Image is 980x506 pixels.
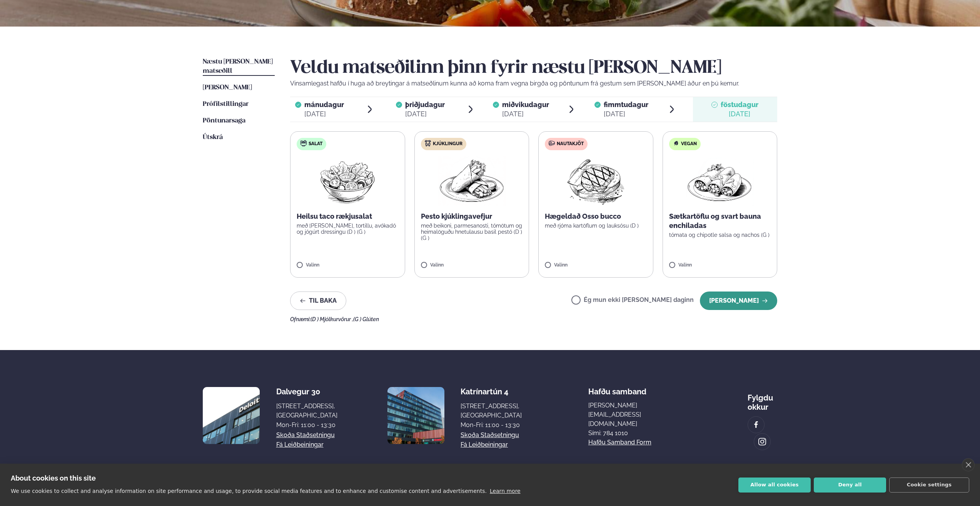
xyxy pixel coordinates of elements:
[738,478,811,493] button: Allow all cookies
[588,429,681,438] p: Sími: 784 1010
[203,134,223,141] span: Útskrá
[588,381,646,396] span: Hafðu samband
[301,140,307,146] img: salad.svg
[748,387,777,412] div: Fylgdu okkur
[203,133,223,142] a: Útskrá
[502,101,549,109] span: miðvikudagur
[604,109,648,119] div: [DATE]
[588,438,651,447] a: Hafðu samband form
[562,156,630,206] img: Beef-Meat.png
[304,109,344,119] div: [DATE]
[686,156,754,206] img: Enchilada.png
[588,401,681,429] a: [PERSON_NAME][EMAIL_ADDRESS][DOMAIN_NAME]
[545,212,647,221] p: Hægeldað Osso bucco
[203,84,252,91] span: [PERSON_NAME]
[962,458,975,471] a: close
[203,101,249,107] span: Prófílstillingar
[421,223,523,241] p: með beikoni, parmesanosti, tómötum og heimalöguðu hnetulausu basil pestó (D ) (G )
[309,141,322,147] span: Salat
[502,109,549,119] div: [DATE]
[353,316,379,322] span: (G ) Glúten
[721,109,758,119] div: [DATE]
[314,156,382,206] img: Salad.png
[405,109,445,119] div: [DATE]
[438,156,506,206] img: Wraps.png
[545,223,647,229] p: með rjóma kartöflum og lauksósu (D )
[421,212,523,221] p: Pesto kjúklingavefjur
[203,59,273,74] span: Næstu [PERSON_NAME] matseðill
[673,140,679,146] img: Vegan.svg
[814,478,886,493] button: Deny all
[276,387,337,396] div: Dalvegur 30
[754,434,770,450] a: image alt
[203,117,245,124] span: Pöntunarsaga
[461,421,522,430] div: Mon-Fri: 11:00 - 13:30
[721,101,758,109] span: föstudagur
[276,440,324,449] a: Fá leiðbeiningar
[669,232,771,238] p: tómata og chipotle salsa og nachos (G )
[290,79,777,88] p: Vinsamlegast hafðu í huga að breytingar á matseðlinum kunna að koma fram vegna birgða og pöntunum...
[304,101,344,109] span: mánudagur
[203,100,249,109] a: Prófílstillingar
[604,101,648,109] span: fimmtudagur
[276,431,335,440] a: Skoða staðsetningu
[425,140,431,146] img: chicken.svg
[557,141,584,147] span: Nautakjöt
[700,292,777,310] button: [PERSON_NAME]
[297,212,399,221] p: Heilsu taco rækjusalat
[461,431,519,440] a: Skoða staðsetningu
[461,402,522,420] div: [STREET_ADDRESS], [GEOGRAPHIC_DATA]
[311,316,353,322] span: (D ) Mjólkurvörur ,
[752,421,760,429] img: image alt
[297,223,399,235] p: með [PERSON_NAME], tortillu, avókadó og jógúrt dressingu (D ) (G )
[276,421,337,430] div: Mon-Fri: 11:00 - 13:30
[387,387,444,444] img: image alt
[203,387,260,444] img: image alt
[290,316,777,322] div: Ofnæmi:
[11,474,96,482] strong: About cookies on this site
[11,488,487,494] p: We use cookies to collect and analyse information on site performance and usage, to provide socia...
[276,402,337,420] div: [STREET_ADDRESS], [GEOGRAPHIC_DATA]
[203,83,252,92] a: [PERSON_NAME]
[758,437,766,446] img: image alt
[461,387,522,396] div: Katrínartún 4
[889,478,969,493] button: Cookie settings
[669,212,771,230] p: Sætkartöflu og svart bauna enchiladas
[490,488,521,494] a: Learn more
[433,141,462,147] span: Kjúklingur
[748,417,764,433] a: image alt
[290,292,346,310] button: Til baka
[203,57,275,76] a: Næstu [PERSON_NAME] matseðill
[681,141,697,147] span: Vegan
[549,140,555,146] img: beef.svg
[405,101,445,109] span: þriðjudagur
[290,57,777,79] h2: Veldu matseðilinn þinn fyrir næstu [PERSON_NAME]
[461,440,508,449] a: Fá leiðbeiningar
[203,116,245,126] a: Pöntunarsaga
